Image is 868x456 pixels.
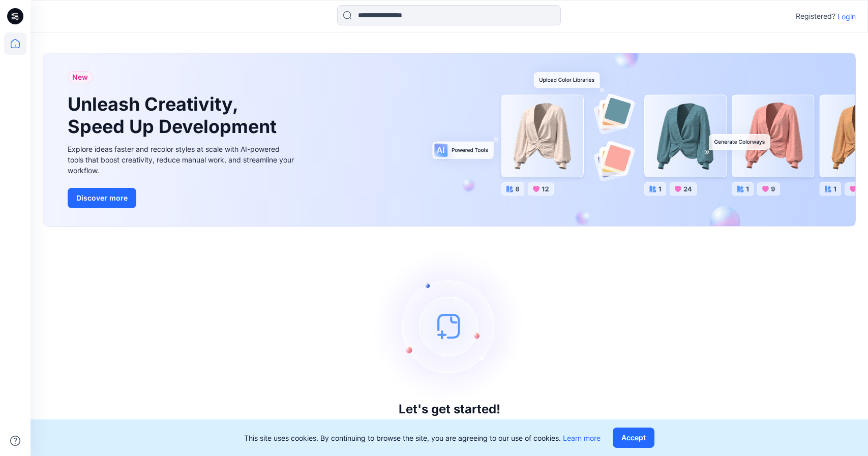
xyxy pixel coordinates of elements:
p: This site uses cookies. By continuing to browse the site, you are agreeing to our use of cookies. [244,433,601,443]
button: Accept [613,428,654,448]
button: Discover more [68,188,136,208]
h1: Unleash Creativity, Speed Up Development [68,93,281,137]
span: New [72,71,88,83]
p: Registered? [796,10,835,22]
div: Explore ideas faster and recolor styles at scale with AI-powered tools that boost creativity, red... [68,144,296,176]
img: empty-state-image.svg [373,250,526,402]
a: Learn more [563,434,601,442]
h3: Let's get started! [399,402,500,416]
p: Login [837,11,856,22]
a: Discover more [68,188,296,208]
